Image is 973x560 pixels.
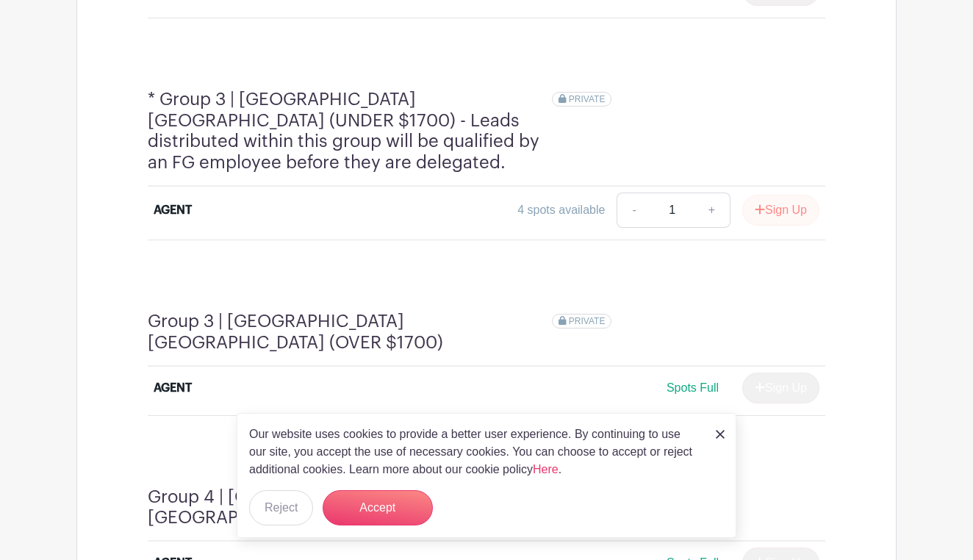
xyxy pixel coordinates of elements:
[742,195,819,226] button: Sign Up
[533,463,559,475] a: Here
[569,94,606,104] span: PRIVATE
[154,201,192,219] div: AGENT
[249,426,700,478] p: Our website uses cookies to provide a better user experience. By continuing to use our site, you ...
[617,193,650,228] a: -
[694,193,730,228] a: +
[569,316,606,326] span: PRIVATE
[667,381,719,394] span: Spots Full
[716,430,725,439] img: close_button-5f87c8562297e5c2d7936805f587ecaba9071eb48480494691a3f1689db116b3.svg
[517,201,605,219] div: 4 spots available
[323,490,433,525] button: Accept
[148,89,552,173] h4: * Group 3 | [GEOGRAPHIC_DATA] [GEOGRAPHIC_DATA] (UNDER $1700) - Leads distributed within this gro...
[148,311,552,353] h4: Group 3 | [GEOGRAPHIC_DATA] [GEOGRAPHIC_DATA] (OVER $1700)
[249,490,313,525] button: Reject
[154,379,192,397] div: AGENT
[148,487,552,529] h4: Group 4 | [GEOGRAPHIC_DATA], [GEOGRAPHIC_DATA], [GEOGRAPHIC_DATA]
